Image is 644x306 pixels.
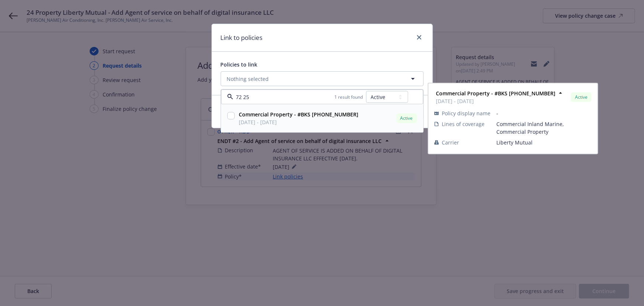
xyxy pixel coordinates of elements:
[442,120,485,128] span: Lines of coverage
[221,61,258,68] span: Policies to link
[335,94,363,100] span: 1 result found
[221,33,263,42] h1: Link to policies
[436,90,555,97] strong: Commercial Property - #BKS [PHONE_NUMBER]
[442,139,459,146] span: Carrier
[221,71,424,86] button: Nothing selected
[415,33,424,42] a: close
[496,120,592,136] span: Commercial Inland Marine, Commercial Property
[496,139,592,146] span: Liberty Mutual
[239,119,359,126] span: [DATE] - [DATE]
[399,115,414,122] span: Active
[496,109,592,117] span: -
[227,75,269,83] span: Nothing selected
[442,109,490,117] span: Policy display name
[574,94,589,101] span: Active
[233,93,335,101] input: Filter by keyword
[239,111,359,118] strong: Commercial Property - #BKS [PHONE_NUMBER]
[436,97,555,105] span: [DATE] - [DATE]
